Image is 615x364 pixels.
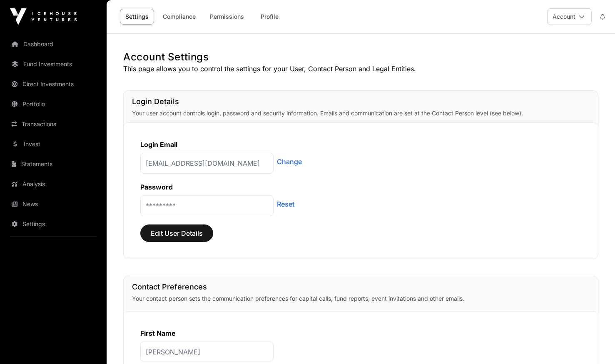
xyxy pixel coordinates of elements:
[132,294,590,303] p: Your contact person sets the communication preferences for capital calls, fund reports, event inv...
[7,55,100,73] a: Fund Investments
[7,75,100,93] a: Direct Investments
[140,183,173,191] label: Password
[140,153,274,174] p: [EMAIL_ADDRESS][DOMAIN_NAME]
[140,140,177,149] label: Login Email
[132,281,590,293] h1: Contact Preferences
[204,9,249,25] a: Permissions
[132,96,590,107] h1: Login Details
[132,109,590,117] p: Your user account controls login, password and security information. Emails and communication are...
[7,155,100,173] a: Statements
[7,95,100,113] a: Portfolio
[7,115,100,133] a: Transactions
[547,8,592,25] button: Account
[123,50,598,64] h1: Account Settings
[253,9,286,25] a: Profile
[277,199,294,209] a: Reset
[140,224,213,242] button: Edit User Details
[277,157,302,167] a: Change
[140,342,274,362] p: [PERSON_NAME]
[123,64,598,74] p: This page allows you to control the settings for your User, Contact Person and Legal Entities.
[140,329,176,337] label: First Name
[151,228,203,238] span: Edit User Details
[7,175,100,193] a: Analysis
[7,35,100,53] a: Dashboard
[7,215,100,233] a: Settings
[7,195,100,213] a: News
[157,9,201,25] a: Compliance
[7,135,100,153] a: Invest
[10,8,77,25] img: Icehouse Ventures Logo
[573,324,615,364] iframe: Chat Widget
[120,9,154,25] a: Settings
